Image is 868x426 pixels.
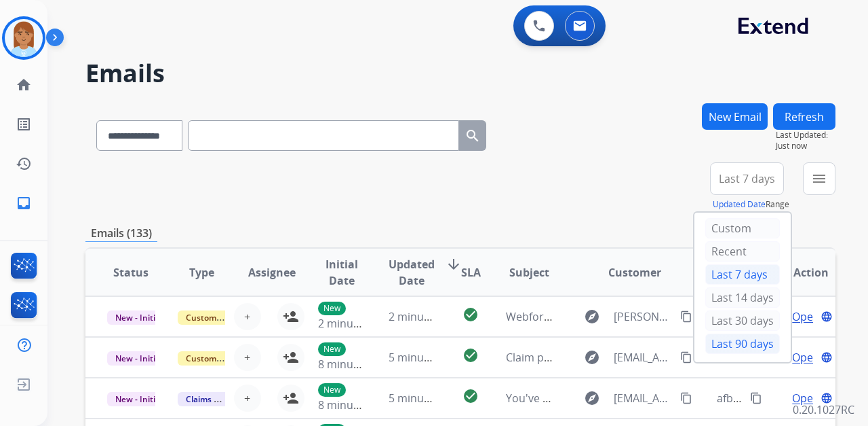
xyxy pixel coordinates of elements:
div: Last 90 days [705,334,780,354]
span: Updated Date [389,256,435,289]
p: Emails (133) [85,225,157,242]
span: New - Initial [107,392,170,406]
mat-icon: content_copy [680,351,692,363]
th: Action [765,249,835,296]
mat-icon: menu [811,171,827,187]
span: New - Initial [107,310,170,325]
button: + [234,344,261,371]
mat-icon: content_copy [680,310,692,323]
button: + [234,303,261,330]
button: Last 7 days [710,162,784,195]
mat-icon: inbox [16,195,32,211]
mat-icon: person_add [283,390,299,406]
mat-icon: list_alt [16,116,32,132]
span: Open [792,349,820,366]
p: New [318,383,346,397]
span: 2 minutes ago [389,309,461,324]
div: Last 30 days [705,310,780,331]
span: Assignee [248,264,296,281]
mat-icon: person_add [283,308,299,325]
span: [EMAIL_ADDRESS][DOMAIN_NAME] [614,349,672,366]
mat-icon: person_add [283,349,299,366]
h2: Emails [85,60,835,87]
span: Open [792,390,820,406]
mat-icon: search [465,128,481,144]
span: Customer Support [178,310,266,325]
span: Initial Date [318,256,366,289]
mat-icon: check_circle [462,388,479,404]
div: Custom [705,218,780,238]
span: 8 minutes ago [318,397,391,412]
p: New [318,302,346,315]
mat-icon: check_circle [462,347,479,363]
mat-icon: explore [584,308,600,325]
span: [EMAIL_ADDRESS][DOMAIN_NAME] [614,390,672,406]
span: Open [792,308,820,325]
span: + [244,308,250,325]
span: [PERSON_NAME][EMAIL_ADDRESS][PERSON_NAME][DOMAIN_NAME] [614,308,672,325]
button: Updated Date [713,199,766,210]
span: Status [113,264,149,281]
span: + [244,349,250,366]
mat-icon: arrow_downward [446,256,462,272]
span: + [244,390,250,406]
span: 5 minutes ago [389,391,461,406]
span: Just now [776,141,835,152]
mat-icon: content_copy [750,392,762,404]
mat-icon: explore [584,349,600,366]
span: Subject [509,264,549,281]
span: Customer Support [178,351,266,366]
span: 8 minutes ago [318,357,391,372]
button: Refresh [773,103,835,130]
p: New [318,342,346,356]
div: Last 7 days [705,264,780,285]
mat-icon: explore [584,390,600,406]
mat-icon: history [16,156,32,172]
button: + [234,385,261,412]
span: 5 minutes ago [389,350,461,365]
mat-icon: check_circle [462,306,479,323]
span: Last Updated: [776,130,835,141]
mat-icon: language [821,310,833,323]
span: Range [713,198,789,210]
span: SLA [461,264,481,281]
span: Last 7 days [719,176,775,181]
span: Type [189,264,214,281]
div: Recent [705,241,780,262]
span: 2 minutes ago [318,316,391,331]
span: Customer [608,264,661,281]
mat-icon: home [16,77,32,93]
img: avatar [5,19,43,57]
span: Claims Adjudication [178,392,271,406]
div: Last 14 days [705,287,780,308]
p: 0.20.1027RC [793,402,854,418]
mat-icon: content_copy [680,392,692,404]
span: Claim photos [506,350,574,365]
mat-icon: language [821,351,833,363]
mat-icon: language [821,392,833,404]
span: New - Initial [107,351,170,366]
button: New Email [702,103,768,130]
